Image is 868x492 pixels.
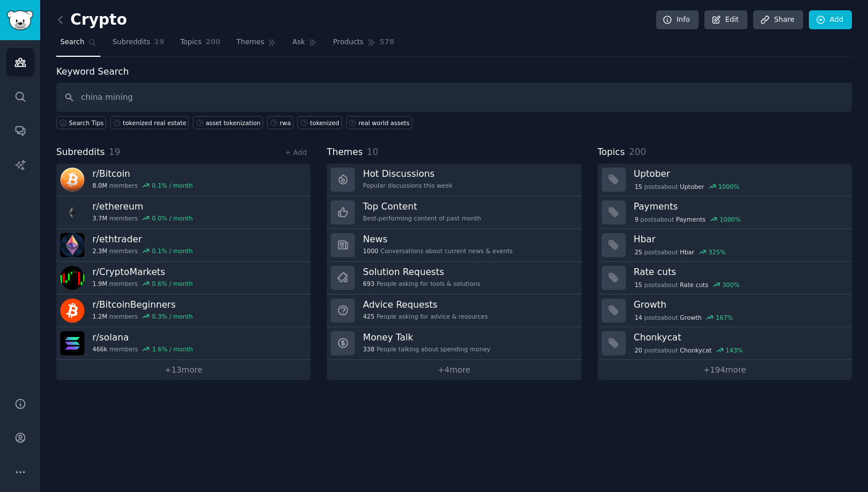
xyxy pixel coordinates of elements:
span: 19 [109,146,121,157]
a: Topics200 [176,33,224,57]
h3: r/ ethereum [92,200,193,212]
div: 0.0 % / month [152,214,193,222]
a: Themes [232,33,281,57]
a: Share [753,10,803,30]
a: Payments9postsaboutPayments1000% [598,196,852,229]
a: + Add [285,149,307,157]
span: Uptober [680,183,704,191]
div: 0.3 % / month [152,312,193,320]
span: 578 [379,37,394,48]
div: asset tokenization [206,119,261,127]
img: GummySearch logo [7,10,33,30]
span: Rate cuts [680,281,708,289]
div: members [92,345,193,353]
a: Solution Requests693People asking for tools & solutions [327,262,581,295]
div: 1000 % [720,215,741,223]
span: 3.7M [92,214,107,222]
a: Chonkycat20postsaboutChonkycat143% [598,327,852,360]
span: 425 [363,312,374,320]
span: Themes [327,145,363,160]
div: People talking about spending money [363,345,490,353]
span: Subreddits [56,145,105,160]
a: News1000Conversations about current news & events [327,229,581,262]
div: post s about [634,214,742,224]
h3: News [363,233,513,245]
div: members [92,214,193,222]
div: People asking for advice & resources [363,312,487,320]
a: Products578 [329,33,398,57]
h3: Hot Discussions [363,168,452,180]
h3: Solution Requests [363,266,480,278]
span: Products [333,37,363,48]
h3: Top Content [363,200,481,212]
a: Subreddits19 [108,33,168,57]
div: Conversations about current news & events [363,247,513,255]
span: 466k [92,345,107,353]
a: Top ContentBest-performing content of past month [327,196,581,229]
a: Edit [704,10,747,30]
h3: Payments [634,200,844,212]
img: CryptoMarkets [60,266,84,290]
img: BitcoinBeginners [60,299,84,323]
a: tokenized real estate [110,116,189,129]
a: real world assets [346,116,412,129]
h3: Rate cuts [634,266,844,278]
span: 200 [206,37,220,48]
a: rwa [267,116,293,129]
a: asset tokenization [193,116,263,129]
a: r/ethtrader2.3Mmembers0.1% / month [56,229,311,262]
span: 693 [363,280,374,288]
a: Search [56,33,100,57]
span: 338 [363,345,374,353]
img: ethtrader [60,233,84,257]
span: 25 [634,248,642,256]
span: 1000 [363,247,378,255]
div: members [92,247,193,255]
h3: r/ BitcoinBeginners [92,299,193,311]
div: post s about [634,345,744,355]
a: r/solana466kmembers1.6% / month [56,327,311,360]
div: 1000 % [718,183,739,191]
div: post s about [634,247,727,257]
div: Popular discussions this week [363,181,452,189]
div: rwa [280,119,290,127]
a: Uptober15postsaboutUptober1000% [598,164,852,196]
span: 19 [154,37,164,48]
span: 10 [367,146,378,157]
span: 1.2M [92,312,107,320]
span: 15 [634,183,642,191]
h2: Crypto [56,11,127,29]
h3: Growth [634,299,844,311]
div: members [92,312,193,320]
div: People asking for tools & solutions [363,280,480,288]
span: Ask [292,37,305,48]
span: 14 [634,313,642,321]
span: 2.3M [92,247,107,255]
a: Growth14postsaboutGrowth167% [598,295,852,327]
span: Search Tips [69,119,104,127]
a: Ask [288,33,321,57]
div: 0.1 % / month [152,181,193,189]
img: Bitcoin [60,168,84,192]
h3: Advice Requests [363,299,487,311]
div: 325 % [708,248,726,256]
div: members [92,181,193,189]
span: Hbar [680,248,694,256]
div: post s about [634,280,741,290]
span: Payments [676,215,706,223]
h3: Hbar [634,233,844,245]
a: Advice Requests425People asking for advice & resources [327,295,581,327]
a: tokenized [297,116,342,129]
div: 0.1 % / month [152,247,193,255]
a: Hot DiscussionsPopular discussions this week [327,164,581,196]
span: 1.9M [92,280,107,288]
span: Topics [598,145,625,160]
h3: r/ Bitcoin [92,168,193,180]
a: +4more [327,360,581,380]
span: 20 [634,346,642,354]
a: Rate cuts15postsaboutRate cuts300% [598,262,852,295]
a: Add [809,10,852,30]
span: Growth [680,313,702,321]
div: 143 % [726,346,743,354]
div: 300 % [722,281,739,289]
